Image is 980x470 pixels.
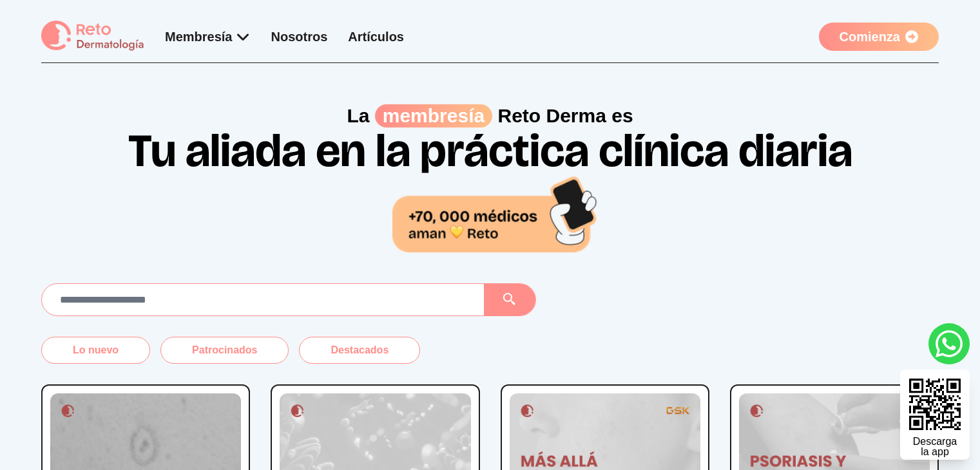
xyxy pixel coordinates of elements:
[819,23,939,51] a: Comienza
[913,437,957,457] div: Descarga la app
[41,104,939,127] p: La Reto Derma es
[160,337,289,364] button: Patrocinados
[348,30,404,44] a: Artículos
[928,323,970,364] a: whatsapp button
[375,104,492,127] span: membresía
[78,127,903,252] h1: Tu aliada en la práctica clínica diaria
[165,28,251,46] div: Membresía
[41,21,144,52] img: logo Reto dermatología
[299,337,420,364] button: Destacados
[271,30,328,44] a: Nosotros
[392,174,599,252] img: 70,000 médicos aman Reto
[41,337,150,364] button: Lo nuevo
